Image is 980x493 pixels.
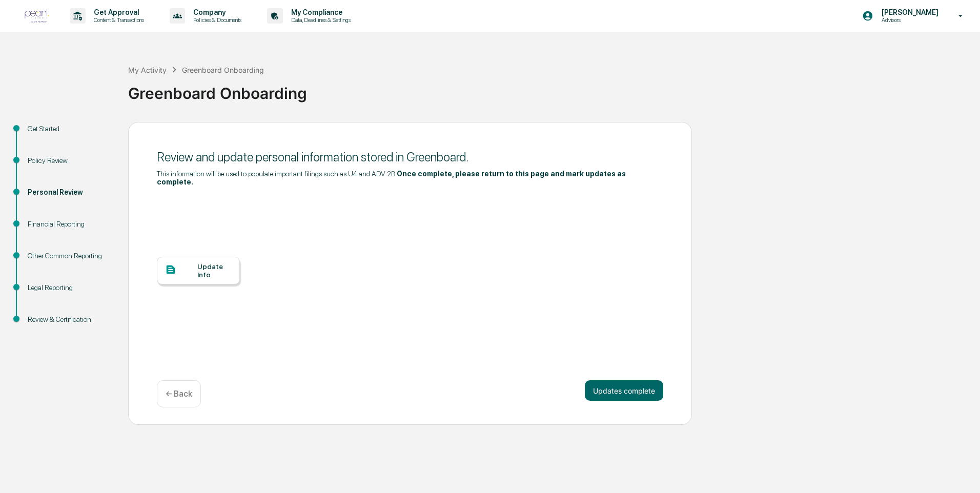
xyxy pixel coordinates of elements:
[128,76,975,102] div: Greenboard Onboarding
[197,262,232,279] div: Update Info
[86,16,149,24] p: Content & Transactions
[873,8,944,16] p: [PERSON_NAME]
[157,170,663,186] div: This information will be used to populate important filings such as U4 and ADV 2B.
[157,170,626,186] b: Once complete, please return to this page and mark updates as complete.
[157,150,663,165] div: Review and update personal information stored in Greenboard.
[28,187,112,198] div: Personal Review
[25,9,49,23] img: logo
[283,8,356,16] p: My Compliance
[86,8,149,16] p: Get Approval
[283,16,356,24] p: Data, Deadlines & Settings
[28,251,112,261] div: Other Common Reporting
[166,389,192,399] p: ← Back
[947,459,975,487] iframe: Open customer support
[28,155,112,166] div: Policy Review
[28,124,112,134] div: Get Started
[185,8,247,16] p: Company
[873,16,944,24] p: Advisors
[28,282,112,293] div: Legal Reporting
[182,66,264,74] div: Greenboard Onboarding
[585,380,663,401] button: Updates complete
[128,66,167,74] div: My Activity
[28,314,112,325] div: Review & Certification
[28,219,112,230] div: Financial Reporting
[185,16,247,24] p: Policies & Documents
